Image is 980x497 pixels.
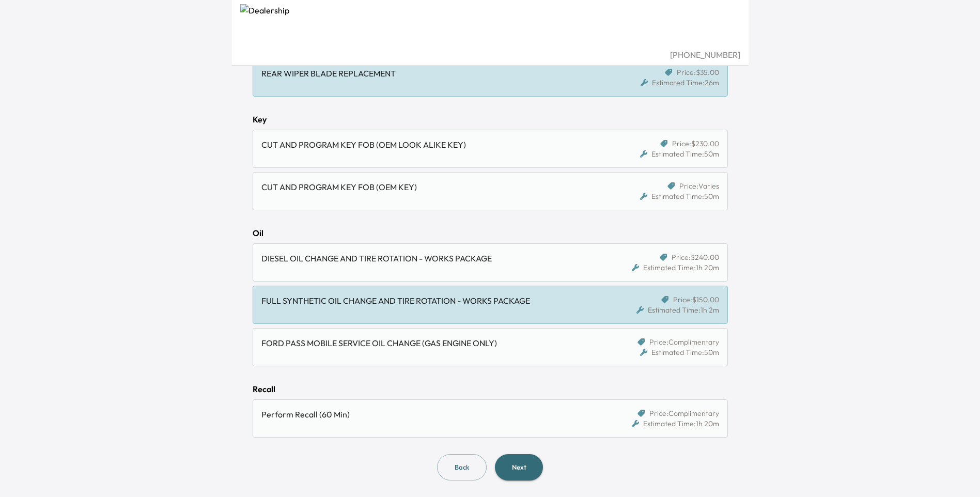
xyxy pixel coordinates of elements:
div: CUT AND PROGRAM KEY FOB (OEM LOOK ALIKE KEY) [261,138,597,151]
span: Price: Varies [679,181,719,191]
span: Price: Complimentary [649,337,719,347]
div: Estimated Time: 1h 2m [636,305,719,315]
div: DIESEL OIL CHANGE AND TIRE ROTATION - WORKS PACKAGE [261,252,597,265]
div: Oil [253,227,728,239]
button: Next [495,454,543,480]
div: Estimated Time: 1h 20m [632,418,719,429]
div: CUT AND PROGRAM KEY FOB (OEM KEY) [261,181,597,193]
div: [PHONE_NUMBER] [240,49,740,61]
div: Recall [253,383,728,395]
div: Estimated Time: 1h 20m [632,262,719,273]
span: Price: $150.00 [673,294,719,305]
div: Estimated Time: 50m [640,149,719,159]
div: FORD PASS MOBILE SERVICE OIL CHANGE (GAS ENGINE ONLY) [261,337,597,349]
div: Estimated Time: 50m [640,191,719,201]
span: Price: $240.00 [672,252,719,262]
div: Estimated Time: 50m [640,347,719,358]
span: Price: $230.00 [672,138,719,149]
img: Dealership [240,4,740,49]
span: Price: $35.00 [677,67,719,77]
span: Price: Complimentary [649,408,719,418]
button: Back [437,454,487,480]
div: Key [253,113,728,126]
div: FULL SYNTHETIC OIL CHANGE AND TIRE ROTATION - WORKS PACKAGE [261,294,597,307]
div: Estimated Time: 26m [641,77,719,88]
div: Perform Recall (60 Min) [261,408,597,421]
div: REAR WIPER BLADE REPLACEMENT [261,67,597,80]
